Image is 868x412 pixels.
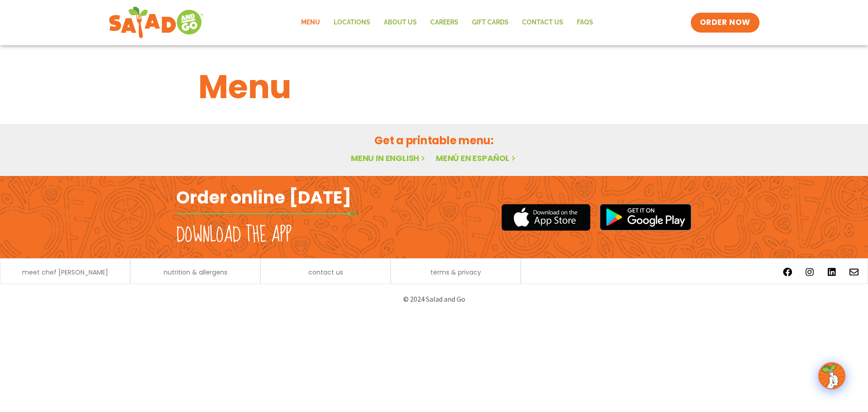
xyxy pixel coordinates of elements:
[294,12,600,33] nav: Menu
[181,293,687,305] p: © 2024 Salad and Go
[377,12,424,33] a: About Us
[176,211,357,216] img: fork
[164,269,227,275] a: nutrition & allergens
[501,203,590,232] img: appstore
[424,12,465,33] a: Careers
[351,152,427,164] a: Menu in English
[308,269,343,275] a: contact us
[819,363,844,388] img: wpChatIcon
[176,186,351,208] h2: Order online [DATE]
[198,133,670,148] h2: Get a printable menu:
[515,12,570,33] a: Contact Us
[176,223,292,248] h2: Download the app
[22,269,108,275] a: meet chef [PERSON_NAME]
[436,152,517,164] a: Menú en español
[430,269,481,275] a: terms & privacy
[327,12,377,33] a: Locations
[108,5,204,41] img: new-SAG-logo-768×292
[691,13,759,33] a: ORDER NOW
[465,12,515,33] a: GIFT CARDS
[599,204,692,231] img: google_play
[700,17,750,28] span: ORDER NOW
[198,62,670,111] h1: Menu
[294,12,327,33] a: Menu
[570,12,600,33] a: FAQs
